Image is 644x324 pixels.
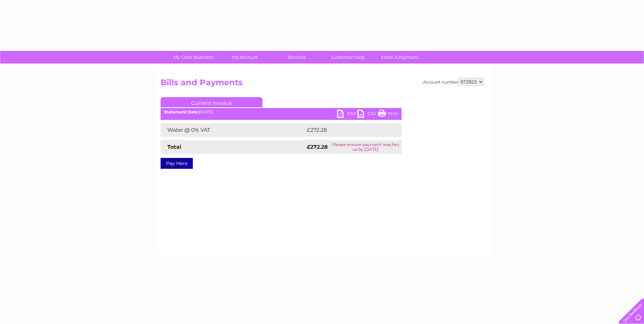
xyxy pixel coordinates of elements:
[337,110,357,120] a: PDF
[161,78,484,91] h2: Bills and Payments
[357,110,378,120] a: CSV
[161,123,305,137] td: Water @ 0% VAT
[165,51,221,64] a: My Clear Business
[269,51,325,64] a: Services
[330,140,402,154] td: Please ensure payment reaches us by [DATE]
[161,158,193,169] a: Pay Here
[378,110,398,120] a: Print
[305,123,389,137] td: £272.28
[372,51,428,64] a: Make A Payment
[167,144,181,150] strong: Total
[320,51,376,64] a: Customer Help
[217,51,273,64] a: My Account
[161,110,402,114] div: [DATE]
[423,78,484,86] div: Account number
[307,144,328,150] strong: £272.28
[161,97,262,107] a: Current Invoice
[164,109,199,114] b: Statement Date:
